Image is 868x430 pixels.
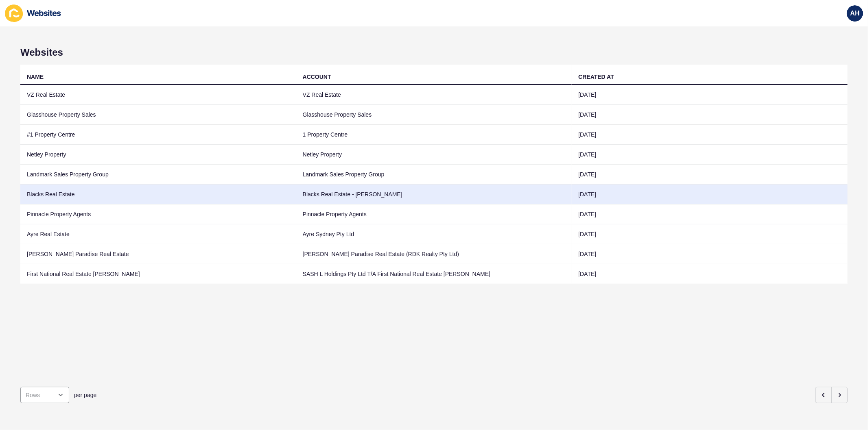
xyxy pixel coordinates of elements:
td: Glasshouse Property Sales [20,105,296,125]
td: [DATE] [572,125,848,145]
td: [DATE] [572,145,848,165]
td: #1 Property Centre [20,125,296,145]
td: [DATE] [572,204,848,224]
td: [DATE] [572,224,848,244]
div: ACCOUNT [303,73,331,81]
td: Landmark Sales Property Group [296,165,572,185]
td: [PERSON_NAME] Paradise Real Estate (RDK Realty Pty Ltd) [296,244,572,264]
td: Pinnacle Property Agents [296,204,572,224]
div: NAME [27,73,44,81]
td: Ayre Sydney Pty Ltd [296,224,572,244]
span: per page [74,391,96,399]
h1: Websites [20,47,848,58]
td: Landmark Sales Property Group [20,165,296,185]
td: First National Real Estate [PERSON_NAME] [20,264,296,284]
td: [PERSON_NAME] Paradise Real Estate [20,244,296,264]
td: [DATE] [572,185,848,204]
td: 1 Property Centre [296,125,572,145]
td: VZ Real Estate [20,85,296,105]
div: CREATED AT [578,73,614,81]
td: Netley Property [20,145,296,165]
span: AH [850,9,859,17]
td: [DATE] [572,165,848,185]
td: Netley Property [296,145,572,165]
td: Blacks Real Estate [20,185,296,204]
td: [DATE] [572,264,848,284]
td: Blacks Real Estate - [PERSON_NAME] [296,185,572,204]
td: [DATE] [572,244,848,264]
div: open menu [20,387,69,403]
td: [DATE] [572,105,848,125]
td: Glasshouse Property Sales [296,105,572,125]
td: VZ Real Estate [296,85,572,105]
td: Pinnacle Property Agents [20,204,296,224]
td: [DATE] [572,85,848,105]
td: SASH L Holdings Pty Ltd T/A First National Real Estate [PERSON_NAME] [296,264,572,284]
td: Ayre Real Estate [20,224,296,244]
